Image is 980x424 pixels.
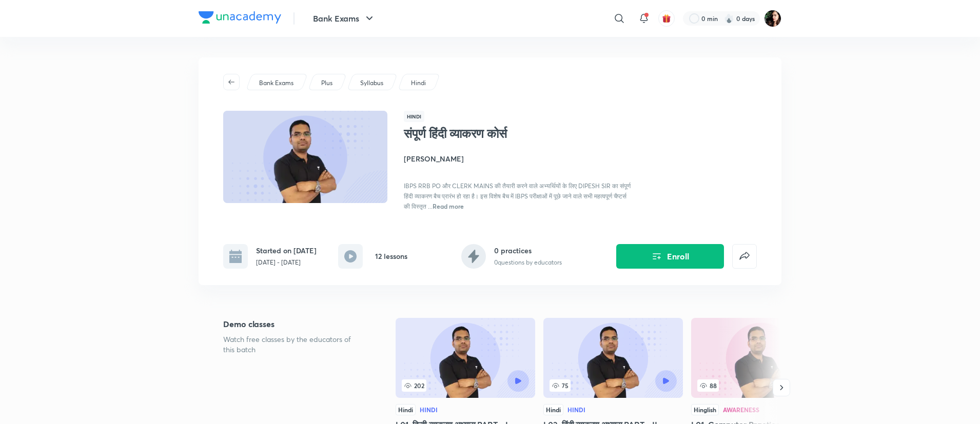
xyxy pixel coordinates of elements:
[222,110,389,204] img: Thumbnail
[567,407,585,413] div: Hindi
[402,379,426,392] span: 202
[404,182,631,210] span: IBPS RRB PO और CLERK MAINS की तैयारी करने वाले अभ्यर्थियों के लिए DIPESH SIR का संपूर्ण हिंदी व्य...
[732,244,757,269] button: false
[543,404,563,415] div: Hindi
[662,14,671,23] img: avatar
[658,10,675,27] button: avatar
[259,78,293,88] p: Bank Exams
[256,245,317,256] h6: Started on [DATE]
[307,8,382,29] button: Bank Exams
[199,11,281,26] a: Company Logo
[223,334,363,355] p: Watch free classes by the educators of this batch
[494,245,562,256] h6: 0 practices
[550,379,571,392] span: 75
[697,379,719,392] span: 88
[360,78,383,88] p: Syllabus
[359,78,385,88] a: Syllabus
[223,318,363,330] h5: Demo classes
[375,251,407,261] h6: 12 lessons
[724,13,734,24] img: streak
[320,78,335,88] a: Plus
[404,111,424,122] span: Hindi
[433,202,464,210] span: Read more
[764,10,781,27] img: Priyanka K
[691,404,719,415] div: Hinglish
[396,404,416,415] div: Hindi
[616,244,724,269] button: Enroll
[321,78,332,88] p: Plus
[258,78,296,88] a: Bank Exams
[199,11,281,24] img: Company Logo
[494,258,562,267] p: 0 questions by educators
[411,78,426,88] p: Hindi
[420,407,438,413] div: Hindi
[404,153,634,164] h4: [PERSON_NAME]
[409,78,428,88] a: Hindi
[256,258,317,267] p: [DATE] - [DATE]
[404,126,572,141] h1: संपूर्ण हिंदी व्याकरण कोर्स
